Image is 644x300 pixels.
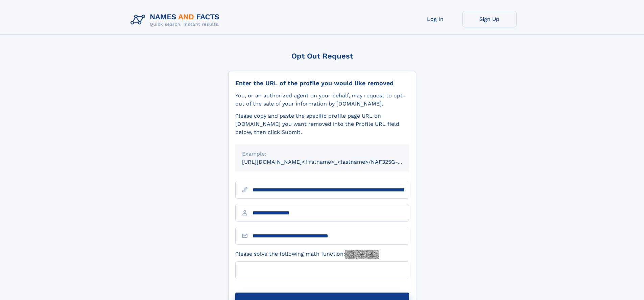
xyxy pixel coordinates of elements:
[408,11,462,27] a: Log In
[235,112,409,136] div: Please copy and paste the specific profile page URL on [DOMAIN_NAME] you want removed into the Pr...
[228,52,416,60] div: Opt Out Request
[242,150,402,158] div: Example:
[462,11,517,27] a: Sign Up
[242,159,422,165] small: [URL][DOMAIN_NAME]<firstname>_<lastname>/NAF325G-xxxxxxxx
[235,250,379,259] label: Please solve the following math function:
[128,11,225,29] img: Logo Names and Facts
[235,92,409,108] div: You, or an authorized agent on your behalf, may request to opt-out of the sale of your informatio...
[235,79,409,87] div: Enter the URL of the profile you would like removed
